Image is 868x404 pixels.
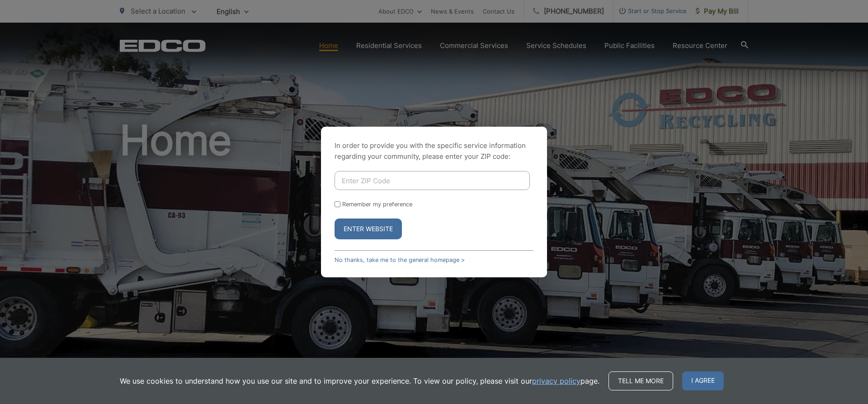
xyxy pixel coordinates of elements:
a: No thanks, take me to the general homepage > [335,257,465,263]
span: I agree [682,371,724,390]
a: Tell me more [609,371,673,390]
a: privacy policy [532,375,580,386]
p: In order to provide you with the specific service information regarding your community, please en... [335,140,533,162]
input: Enter ZIP Code [335,171,530,190]
label: Remember my preference [342,201,412,208]
button: Enter Website [335,219,402,239]
p: We use cookies to understand how you use our site and to improve your experience. To view our pol... [120,375,599,386]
